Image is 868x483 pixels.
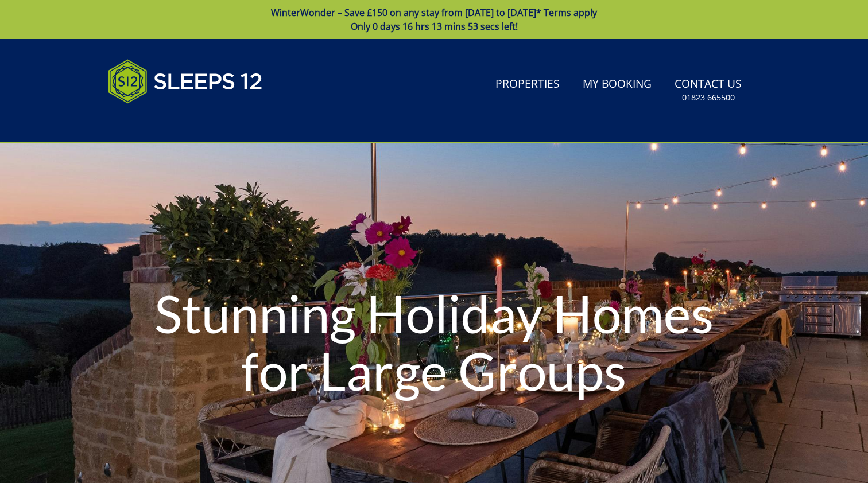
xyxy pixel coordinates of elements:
[102,117,223,127] iframe: Customer reviews powered by Trustpilot
[491,72,564,98] a: Properties
[108,53,263,110] img: Sleeps 12
[130,262,738,422] h1: Stunning Holiday Homes for Large Groups
[351,20,518,33] span: Only 0 days 16 hrs 13 mins 53 secs left!
[578,72,656,98] a: My Booking
[670,72,746,109] a: Contact Us01823 665500
[643,73,868,483] iframe: LiveChat chat widget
